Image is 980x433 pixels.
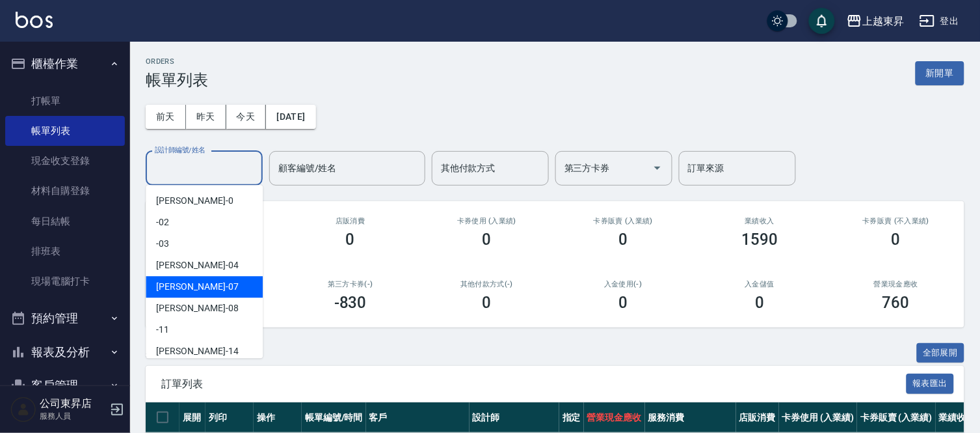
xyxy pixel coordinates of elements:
[5,369,125,402] button: 客戶管理
[618,230,628,249] h3: 0
[156,216,169,229] span: -02
[254,402,302,433] th: 操作
[936,402,979,433] th: 業績收入
[741,230,778,249] h3: 1590
[334,294,367,312] h3: -830
[156,237,169,251] span: -03
[5,206,125,236] a: 每日結帳
[179,402,205,433] th: 展開
[146,71,208,89] h3: 帳單列表
[10,397,36,423] img: Person
[5,116,125,146] a: 帳單列表
[156,194,233,208] span: [PERSON_NAME] -0
[645,402,736,433] th: 服務消費
[146,105,186,129] button: 前天
[862,13,904,29] div: 上越東昇
[298,280,403,288] h2: 第三方卡券(-)
[40,410,106,422] p: 服務人員
[707,280,812,288] h2: 入金儲值
[483,294,492,312] h3: 0
[914,9,964,33] button: 登出
[5,335,125,369] button: 報表及分析
[205,402,254,433] th: 列印
[779,402,858,433] th: 卡券使用 (入業績)
[892,230,901,249] h3: 0
[570,217,676,225] h2: 卡券販賣 (入業績)
[161,378,907,391] span: 訂單列表
[5,146,125,176] a: 現金收支登錄
[809,8,835,34] button: save
[366,402,470,433] th: 客戶
[618,294,628,312] h3: 0
[841,8,909,35] button: 上越東昇
[5,301,125,335] button: 預約管理
[302,402,366,433] th: 帳單編號/時間
[584,402,645,433] th: 營業現金應收
[559,402,584,433] th: 指定
[156,301,238,315] span: [PERSON_NAME] -08
[40,397,106,410] h5: 公司東昇店
[298,217,403,225] h2: 店販消費
[483,230,492,249] h3: 0
[146,57,208,66] h2: ORDERS
[156,280,238,294] span: [PERSON_NAME] -07
[155,145,205,155] label: 設計師編號/姓名
[434,217,540,225] h2: 卡券使用 (入業績)
[5,236,125,266] a: 排班表
[266,105,315,129] button: [DATE]
[755,294,764,312] h3: 0
[226,105,267,129] button: 今天
[917,343,965,363] button: 全部展開
[916,66,964,79] a: 新開單
[882,294,910,312] h3: 760
[156,344,238,358] span: [PERSON_NAME] -14
[707,217,812,225] h2: 業績收入
[5,86,125,116] a: 打帳單
[907,377,955,389] a: 報表匯出
[916,61,964,85] button: 新開單
[156,258,238,272] span: [PERSON_NAME] -04
[843,217,949,225] h2: 卡券販賣 (不入業績)
[470,402,559,433] th: 設計師
[647,158,668,178] button: Open
[5,266,125,296] a: 現場電腦打卡
[736,402,779,433] th: 店販消費
[857,402,936,433] th: 卡券販賣 (入業績)
[907,374,955,394] button: 報表匯出
[16,12,53,28] img: Logo
[186,105,226,129] button: 昨天
[5,176,125,206] a: 材料自購登錄
[5,47,125,81] button: 櫃檯作業
[434,280,540,288] h2: 其他付款方式(-)
[570,280,676,288] h2: 入金使用(-)
[843,280,949,288] h2: 營業現金應收
[346,230,355,249] h3: 0
[156,323,169,337] span: -11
